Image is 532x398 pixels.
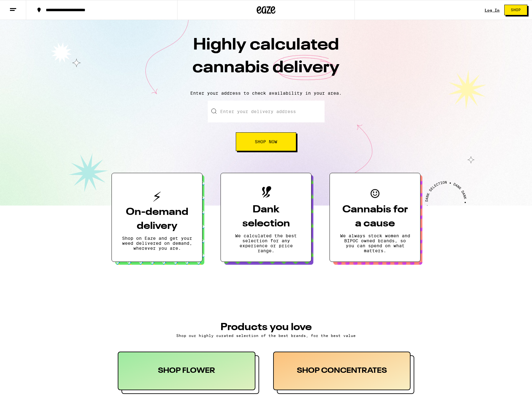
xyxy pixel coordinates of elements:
[6,91,526,96] p: Enter your address to check availability in your area.
[118,322,414,332] h3: PRODUCTS YOU LOVE
[330,173,420,262] button: Cannabis for a causeWe always stock women and BIPOC owned brands, so you can spend on what matters.
[255,140,277,144] span: Shop Now
[122,205,192,233] h3: On-demand delivery
[157,34,375,86] h1: Highly calculated cannabis delivery
[118,352,255,390] div: SHOP FLOWER
[231,233,301,253] p: We calculated the best selection for any experience or price range.
[485,8,500,12] a: Log In
[118,334,414,338] p: Shop our highly curated selection of the best brands, for the best value
[340,203,410,231] h3: Cannabis for a cause
[112,173,202,262] button: On-demand deliveryShop on Eaze and get your weed delivered on demand, wherever you are.
[511,8,521,12] span: Shop
[340,233,410,253] p: We always stock women and BIPOC owned brands, so you can spend on what matters.
[221,173,311,262] button: Dank selectionWe calculated the best selection for any experience or price range.
[504,5,527,15] button: Shop
[231,203,301,231] h3: Dank selection
[236,132,296,151] button: Shop Now
[122,236,192,251] p: Shop on Eaze and get your weed delivered on demand, wherever you are.
[208,101,325,122] input: Enter your delivery address
[500,5,532,15] a: Shop
[273,352,415,394] button: SHOP CONCENTRATES
[118,352,259,394] button: SHOP FLOWER
[273,352,411,390] div: SHOP CONCENTRATES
